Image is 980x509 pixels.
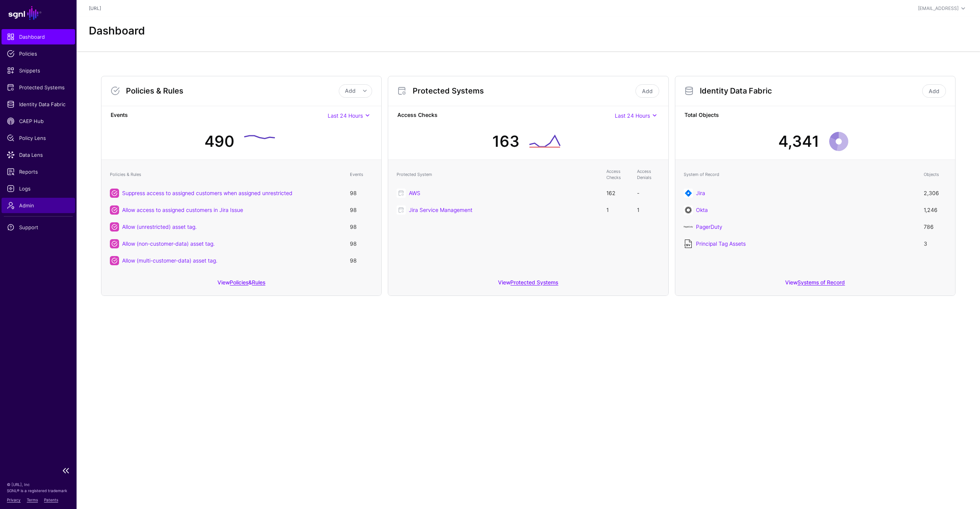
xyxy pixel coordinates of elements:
[633,202,664,218] td: 1
[122,257,217,264] a: Allow (multi-customer-data) asset tag.
[111,111,328,120] strong: Events
[920,218,951,235] td: 786
[2,181,75,196] a: Logs
[633,164,664,185] th: Access Denials
[510,279,558,286] a: Protected Systems
[345,87,356,94] span: Add
[413,86,634,95] h3: Protected Systems
[2,63,75,78] a: Snippets
[492,130,519,153] div: 163
[615,112,650,119] span: Last 24 Hours
[122,240,215,247] a: Allow (non-customer-data) asset tag.
[684,239,693,248] img: svg+xml;base64,PD94bWwgdmVyc2lvbj0iMS4wIiBlbmNvZGluZz0idXRmLTgiPz48IS0tIFVwbG9hZGVkIHRvOiBTVkcgUm...
[7,202,70,209] span: Admin
[633,185,664,202] td: -
[778,130,819,153] div: 4,341
[2,130,75,146] a: Policy Lens
[89,5,101,11] a: [URL]
[2,164,75,179] a: Reports
[346,202,377,218] td: 98
[101,274,381,296] div: View &
[7,185,70,192] span: Logs
[797,279,845,286] a: Systems of Record
[603,185,633,202] td: 162
[922,84,946,98] a: Add
[122,190,292,196] a: Suppress access to assigned customers when assigned unrestricted
[5,5,72,21] a: SGNL
[122,207,243,213] a: Allow access to assigned customers in Jira Issue
[2,29,75,44] a: Dashboard
[44,498,58,502] a: Patents
[346,185,377,202] td: 98
[126,86,339,95] h3: Policies & Rules
[346,164,377,185] th: Events
[204,130,234,153] div: 490
[409,190,420,196] a: AWS
[7,134,70,142] span: Policy Lens
[2,198,75,213] a: Admin
[2,97,75,112] a: Identity Data Fabric
[2,46,75,61] a: Policies
[7,151,70,159] span: Data Lens
[230,279,248,286] a: Policies
[920,164,951,185] th: Objects
[603,202,633,218] td: 1
[2,113,75,129] a: CAEP Hub
[346,235,377,252] td: 98
[89,25,145,38] h2: Dashboard
[7,481,70,488] p: © [URL], Inc
[7,168,70,176] span: Reports
[684,189,693,198] img: svg+xml;base64,PHN2ZyB3aWR0aD0iNjQiIGhlaWdodD0iNjQiIHZpZXdCb3g9IjAgMCA2NCA2NCIgZmlsbD0ibm9uZSIgeG...
[346,218,377,235] td: 98
[603,164,633,185] th: Access Checks
[7,84,70,91] span: Protected Systems
[7,223,70,231] span: Support
[696,240,746,247] a: Principal Tag Assets
[635,84,659,98] a: Add
[7,488,70,494] p: SGNL® is a registered trademark
[252,279,265,286] a: Rules
[696,207,708,213] a: Okta
[388,274,668,296] div: View
[2,80,75,95] a: Protected Systems
[696,190,705,196] a: Jira
[397,111,614,120] strong: Access Checks
[920,185,951,202] td: 2,306
[328,112,363,119] span: Last 24 Hours
[7,100,70,108] span: Identity Data Fabric
[409,207,472,213] a: Jira Service Management
[684,222,693,232] img: svg+xml;base64,PHN2ZyB3aWR0aD0iOTc1IiBoZWlnaHQ9IjIwMCIgdmlld0JveD0iMCAwIDk3NSAyMDAiIGZpbGw9Im5vbm...
[122,223,197,230] a: Allow (unrestricted) asset tag.
[7,67,70,74] span: Snippets
[27,498,38,502] a: Terms
[680,164,920,185] th: System of Record
[7,50,70,57] span: Policies
[918,5,959,12] div: [EMAIL_ADDRESS]
[684,111,946,120] strong: Total Objects
[684,205,693,215] img: svg+xml;base64,PHN2ZyB3aWR0aD0iNjQiIGhlaWdodD0iNjQiIHZpZXdCb3g9IjAgMCA2NCA2NCIgZmlsbD0ibm9uZSIgeG...
[696,223,722,230] a: PagerDuty
[920,202,951,218] td: 1,246
[7,33,70,41] span: Dashboard
[675,274,955,296] div: View
[7,117,70,125] span: CAEP Hub
[920,235,951,252] td: 3
[106,164,346,185] th: Policies & Rules
[346,252,377,269] td: 98
[700,86,921,95] h3: Identity Data Fabric
[7,498,21,502] a: Privacy
[2,147,75,163] a: Data Lens
[393,164,602,185] th: Protected System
